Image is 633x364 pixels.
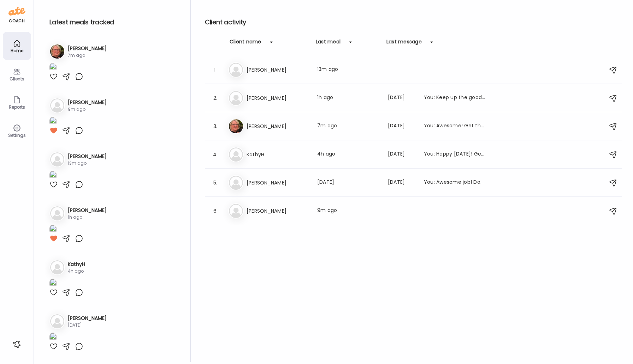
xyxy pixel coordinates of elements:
div: You: Awesome job! Don't forget to add in sleep and water intake! Keep up the good work! [424,178,486,187]
img: bg-avatar-default.svg [50,206,64,220]
div: 13m ago [68,160,107,166]
div: [DATE] [68,322,107,328]
img: bg-avatar-default.svg [229,91,243,105]
img: images%2FCVHIpVfqQGSvEEy3eBAt9lLqbdp1%2FAQftaexOejixkgrTLpLO%2FaXAQiLoTlIeRzKKxYfEN_1080 [49,333,57,342]
div: You: Awesome! Get that sleep in for [DATE] and [DATE], you're doing great! [424,122,486,131]
div: 3. [211,122,220,131]
img: bg-avatar-default.svg [50,314,64,328]
img: bg-avatar-default.svg [229,147,243,162]
div: Last meal [316,38,341,49]
img: bg-avatar-default.svg [229,176,243,190]
div: Reports [4,105,30,109]
h3: KathyH [68,261,85,268]
img: ate [8,6,25,17]
img: images%2FMmnsg9FMMIdfUg6NitmvFa1XKOJ3%2FuLUGegE2Z8d0rfy5flrU%2FVP1EaVRn6lcYbz5iIOGC_1080 [49,117,57,126]
div: 1h ago [68,214,107,220]
h3: KathyH [247,150,309,159]
div: [DATE] [388,178,415,187]
h3: [PERSON_NAME] [68,153,107,160]
div: You: Happy [DATE]! Get that food/water/sleep in from the past few days [DATE]! Enjoy your weekend! [424,150,486,159]
div: 6. [211,207,220,215]
img: avatars%2FahVa21GNcOZO3PHXEF6GyZFFpym1 [50,44,64,59]
div: Clients [4,77,30,81]
div: [DATE] [388,150,415,159]
div: 9m ago [68,106,107,113]
div: 4. [211,150,220,159]
h3: [PERSON_NAME] [68,207,107,214]
img: bg-avatar-default.svg [229,63,243,77]
div: 1h ago [317,94,379,102]
div: 5. [211,178,220,187]
div: Settings [4,133,30,138]
h3: [PERSON_NAME] [247,122,309,131]
img: bg-avatar-default.svg [50,260,64,274]
div: Home [4,48,30,53]
h3: [PERSON_NAME] [68,45,107,52]
div: Last message [386,38,422,49]
h2: Client activity [205,17,622,28]
div: 1. [211,66,220,74]
div: [DATE] [388,122,415,131]
h3: [PERSON_NAME] [68,99,107,106]
div: [DATE] [317,178,379,187]
div: Client name [230,38,261,49]
div: 7m ago [68,52,107,59]
div: You: Keep up the good work! Get that food in! [424,94,486,102]
img: avatars%2FahVa21GNcOZO3PHXEF6GyZFFpym1 [229,119,243,133]
img: images%2FZ3DZsm46RFSj8cBEpbhayiVxPSD3%2FxcAf4PH0ggtSaKmtgZeJ%2FqsNSpDK300XuPnOSjRtH_1080 [49,171,57,180]
div: 7m ago [317,122,379,131]
img: images%2FMTny8fGZ1zOH0uuf6Y6gitpLC3h1%2FXn5y9d3xL3p3SUvMJAgZ%2F35APNMW3SBuIUJOR8QGR_1080 [49,279,57,288]
h3: [PERSON_NAME] [247,207,309,215]
h3: [PERSON_NAME] [247,178,309,187]
h3: [PERSON_NAME] [247,94,309,102]
div: 9m ago [317,207,379,215]
div: 4h ago [317,150,379,159]
img: bg-avatar-default.svg [229,204,243,218]
img: images%2FahVa21GNcOZO3PHXEF6GyZFFpym1%2Fw2fycxqAATInSeN5QGdq%2FoZXWWMor37s89kIIe9Bd_1080 [49,63,57,72]
h2: Latest meals tracked [49,17,179,28]
img: images%2FTWbYycbN6VXame8qbTiqIxs9Hvy2%2FSIYxTyPJFwJAeXNjyNYy%2FDd8w7FLUapV4huc1SKSd_1080 [49,225,57,234]
div: [DATE] [388,94,415,102]
div: coach [9,18,25,24]
img: bg-avatar-default.svg [50,152,64,166]
div: 13m ago [317,66,379,74]
h3: [PERSON_NAME] [247,66,309,74]
div: 2. [211,94,220,102]
div: 4h ago [68,268,85,274]
img: bg-avatar-default.svg [50,98,64,113]
h3: [PERSON_NAME] [68,315,107,322]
